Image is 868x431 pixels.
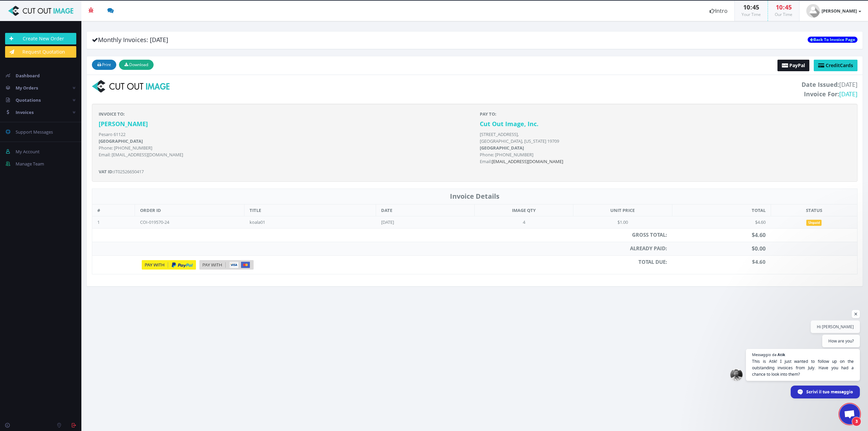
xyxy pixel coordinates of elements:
span: Support Messages [16,129,53,135]
span: 3 [852,417,861,426]
span: My Orders [16,85,38,91]
td: COI-019570-24 [135,216,244,229]
th: STATUS [771,204,857,216]
th: ORDER ID [135,204,244,216]
a: PayPal [777,60,809,71]
span: Print [102,62,111,67]
span: 4.60 [755,258,766,265]
span: Hi [PERSON_NAME] [817,324,854,330]
span: PayPal [789,62,805,68]
b: [GEOGRAPHIC_DATA] [99,138,143,144]
a: CreditCards [814,60,857,71]
strong: VAT ID: [99,169,114,175]
p: Pesaro 61122 Phone: [PHONE_NUMBER] Email: [EMAIL_ADDRESS][DOMAIN_NAME] [99,131,470,158]
strong: [PERSON_NAME] [822,8,857,14]
strong: ALREADY PAID: [630,245,667,252]
div: IT02526650417 [94,111,475,175]
th: UNIT PRICE [573,204,672,216]
a: Request Quotation [5,46,76,58]
img: Cut Out Image [5,6,76,16]
button: Download [119,60,154,70]
span: Credit [826,62,840,68]
button: Print [92,60,116,70]
div: koala01 [250,219,317,226]
a: Intro [703,1,734,21]
span: Messaggio da [752,353,776,356]
strong: Cut Out Image, Inc. [480,120,538,128]
span: How are you? [828,338,854,344]
span: [DATE] [802,80,857,99]
p: [STREET_ADDRESS], [GEOGRAPHIC_DATA], [US_STATE] 19709 Phone: [PHONE_NUMBER] Email: [480,131,851,165]
a: Back To Invoice Page [808,37,857,43]
strong: Date Issued: [802,80,839,89]
td: 1 [92,216,135,229]
img: pay-with-pp.png [142,260,196,270]
span: Atik [777,353,785,356]
th: IMAGE QTY [475,204,573,216]
span: 4.60 [755,231,766,239]
span: Invoices [16,109,34,115]
a: [PERSON_NAME] [800,1,868,21]
strong: TOTAL DUE: [638,258,667,265]
span: : [750,3,752,11]
span: 0.00 [755,245,766,252]
th: TOTAL [672,204,771,216]
b: [GEOGRAPHIC_DATA] [480,145,524,151]
th: DATE [376,204,475,216]
span: : [783,3,785,11]
th: TITLE [244,204,376,216]
strong: Invoice For: [804,90,839,98]
strong: [PERSON_NAME] [99,120,148,128]
td: [DATE] [376,216,475,229]
img: pay-with-cc.png [199,260,254,270]
span: Manage Team [16,161,44,167]
th: Invoice Details [92,189,857,204]
small: Your Time [742,12,761,17]
span: 10 [743,3,750,11]
span: Unpaid [806,220,822,226]
img: logo-print.png [92,80,170,93]
td: $4.60 [672,216,771,229]
td: 4 [475,216,573,229]
span: Download [129,62,148,67]
th: # [92,204,135,216]
td: $1.00 [573,216,672,229]
span: 45 [752,3,759,11]
span: This is Atik! I just wanted to follow up on the outstanding invoices from July. Have you had a ch... [752,358,854,377]
span: Monthly Invoices: [DATE] [92,36,168,44]
img: user_default.jpg [806,4,820,18]
strong: $ [752,231,766,239]
small: Our Time [775,12,792,17]
span: Cards [826,62,853,68]
span: [DATE] [839,90,857,98]
span: 45 [785,3,792,11]
span: My Account [16,149,40,155]
strong: $ [752,245,766,252]
span: Quotations [16,97,41,103]
strong: INVOICE TO: [99,111,125,117]
strong: GROSS TOTAL: [632,231,667,238]
div: Aprire la chat [840,404,860,424]
strong: PAY TO: [480,111,496,117]
a: [EMAIL_ADDRESS][DOMAIN_NAME] [492,158,563,164]
span: Dashboard [16,73,40,79]
a: Create New Order [5,33,76,44]
span: 10 [776,3,783,11]
span: Scrivi il tuo messaggio [806,386,853,398]
strong: $ [752,258,766,265]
